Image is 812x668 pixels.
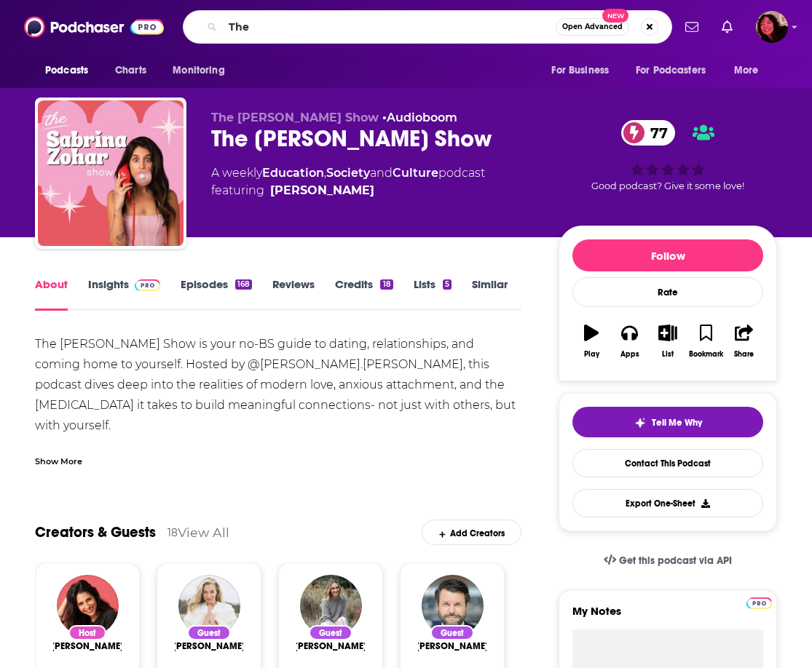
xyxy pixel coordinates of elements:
[382,111,457,124] span: •
[88,277,160,311] a: InsightsPodchaser Pro
[541,57,627,84] button: open menu
[572,277,763,307] div: Rate
[380,279,393,290] div: 18
[716,15,738,39] a: Show notifications dropdown
[211,111,379,124] span: The [PERSON_NAME] Show
[619,554,732,567] span: Get this podcast via API
[443,279,452,290] div: 5
[223,15,556,39] input: Search podcasts, credits, & more...
[106,57,155,84] a: Charts
[24,13,164,41] img: Podchaser - Follow, Share and Rate Podcasts
[393,166,438,180] a: Culture
[430,625,474,640] div: Guest
[211,164,485,199] div: A weekly podcast
[370,166,393,180] span: and
[68,625,106,640] div: Host
[746,597,772,609] img: Podchaser Pro
[181,277,252,311] a: Episodes168
[689,350,723,359] div: Bookmark
[592,543,744,578] a: Get this podcast via API
[51,640,124,652] span: [PERSON_NAME]
[572,604,763,629] label: My Notes
[559,111,777,201] div: 77Good podcast? Give it some love!
[572,489,763,517] button: Export One-Sheet
[562,23,623,31] span: Open Advanced
[262,166,324,180] a: Education
[173,640,245,652] a: Terri Cole
[652,417,702,429] span: Tell Me Why
[636,60,706,81] span: For Podcasters
[57,575,119,637] img: Sabrina Zohar
[724,57,777,84] button: open menu
[572,449,763,477] a: Contact This Podcast
[602,9,628,23] span: New
[211,182,485,199] span: featuring
[51,640,124,652] a: Sabrina Zohar
[135,279,160,291] img: Podchaser Pro
[572,315,610,367] button: Play
[734,60,759,81] span: More
[687,315,725,367] button: Bookmark
[416,640,489,652] a: Charles Duhigg
[572,407,763,437] button: tell me why sparkleTell Me Why
[556,18,629,36] button: Open AdvancedNew
[636,120,675,146] span: 77
[335,277,393,311] a: Credits18
[326,166,370,180] a: Society
[746,595,772,609] a: Pro website
[173,60,224,81] span: Monitoring
[620,350,639,359] div: Apps
[300,575,362,637] img: Vanessa Bennett
[725,315,763,367] button: Share
[162,57,243,84] button: open menu
[272,277,315,311] a: Reviews
[572,239,763,271] button: Follow
[626,57,727,84] button: open menu
[416,640,489,652] span: [PERSON_NAME]
[294,640,367,652] a: Vanessa Bennett
[472,277,508,311] a: Similar
[649,315,687,367] button: List
[422,575,484,637] img: Charles Duhigg
[167,526,178,539] div: 18
[45,60,88,81] span: Podcasts
[173,640,245,652] span: [PERSON_NAME]
[679,15,704,39] a: Show notifications dropdown
[178,525,229,540] a: View All
[183,10,672,44] div: Search podcasts, credits, & more...
[35,57,107,84] button: open menu
[414,277,452,311] a: Lists5
[324,166,326,180] span: ,
[309,625,352,640] div: Guest
[35,277,68,311] a: About
[756,11,788,43] button: Show profile menu
[584,350,599,359] div: Play
[734,350,754,359] div: Share
[294,640,367,652] span: [PERSON_NAME]
[756,11,788,43] img: User Profile
[35,523,156,541] a: Creators & Guests
[551,60,609,81] span: For Business
[591,180,744,191] span: Good podcast? Give it some love!
[235,279,252,290] div: 168
[610,315,648,367] button: Apps
[634,417,646,429] img: tell me why sparkle
[270,182,374,199] a: Sabrina Zohar
[621,120,675,146] a: 77
[178,575,240,637] img: Terri Cole
[422,520,521,545] div: Add Creators
[38,100,184,246] img: The Sabrina Zohar Show
[187,625,231,640] div: Guest
[115,60,146,81] span: Charts
[662,350,674,359] div: List
[756,11,788,43] span: Logged in as Kathryn-Musilek
[387,111,457,124] a: Audioboom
